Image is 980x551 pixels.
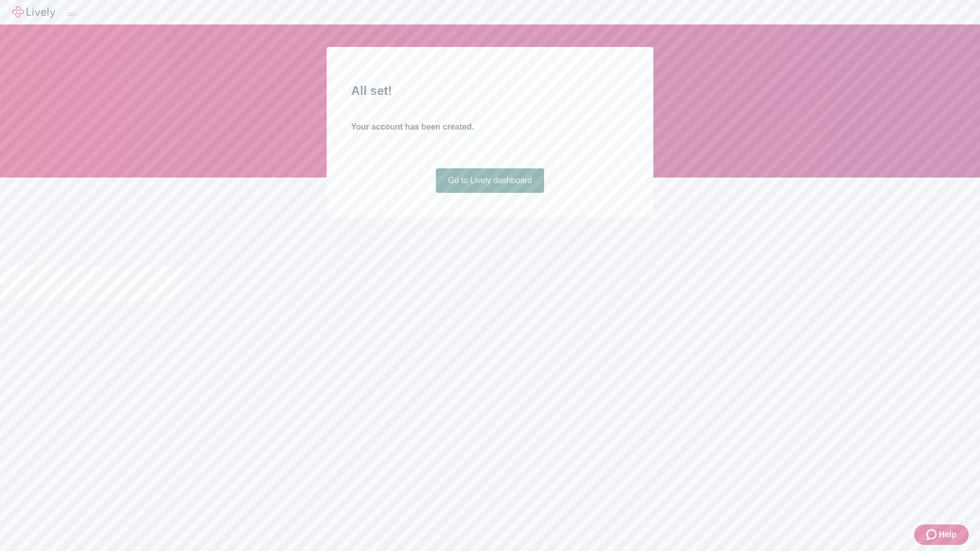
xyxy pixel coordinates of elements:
[351,121,629,133] h4: Your account has been created.
[67,13,76,16] button: Log out
[926,529,939,541] svg: Zendesk support icon
[436,168,545,193] a: Go to Lively dashboard
[914,524,969,545] button: Zendesk support iconHelp
[351,82,629,100] h2: All set!
[12,6,55,18] img: Lively
[939,529,957,541] span: Help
